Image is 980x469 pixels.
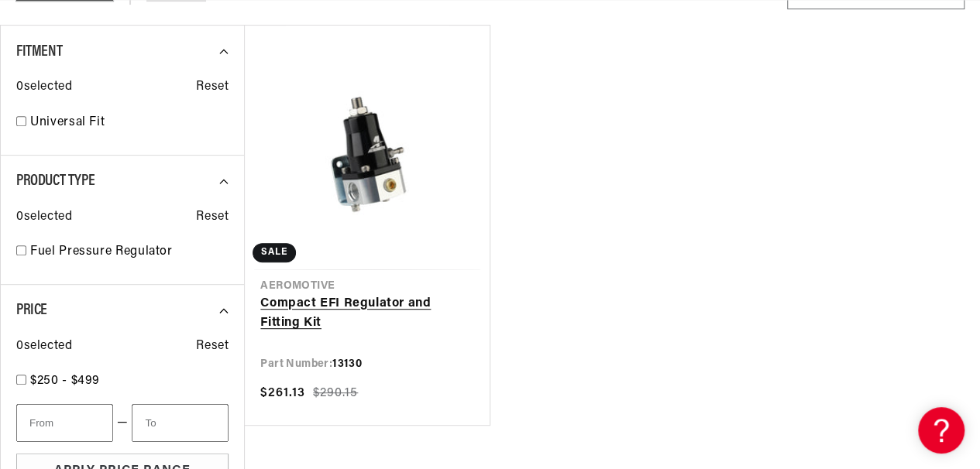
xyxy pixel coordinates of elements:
a: Compact EFI Regulator and Fitting Kit [260,294,473,334]
input: To [132,404,229,442]
span: — [117,413,129,433]
span: Fitment [16,44,62,60]
span: Product Type [16,173,95,189]
span: Reset [196,77,229,98]
span: 0 selected [16,77,72,98]
span: Price [16,303,47,318]
span: Reset [196,207,229,228]
a: Universal Fit [30,113,229,133]
input: From [16,404,113,442]
span: 0 selected [16,337,72,357]
a: Fuel Pressure Regulator [30,242,229,262]
span: Reset [196,337,229,357]
span: $250 - $499 [30,375,100,387]
span: 0 selected [16,207,72,228]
